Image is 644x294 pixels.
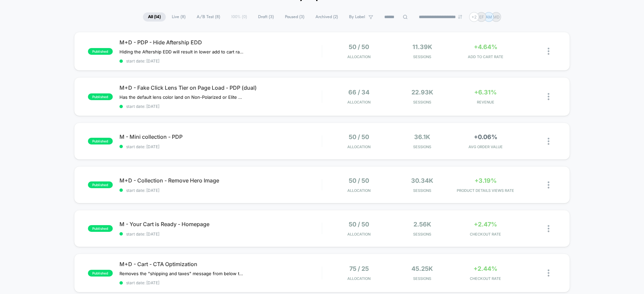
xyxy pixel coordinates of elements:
[474,89,497,96] span: +6.31%
[392,100,452,104] span: Sessions
[119,84,322,91] span: M+D - Fake Click Lens Tier on Page Load - PDP (dual)
[474,43,497,50] span: +4.64%
[414,133,430,140] span: 36.1k
[88,48,113,55] span: published
[456,232,516,237] span: CHECKOUT RATE
[119,271,244,276] span: Removes the "shipping and taxes" message from below the CTA and replaces it with message about re...
[119,261,322,267] span: M+D - Cart - CTA Optimization
[349,43,369,50] span: 50 / 50
[349,221,369,228] span: 50 / 50
[493,14,500,19] p: MD
[347,188,370,193] span: Allocation
[349,133,369,140] span: 50 / 50
[167,12,191,22] span: Live ( 8 )
[392,276,452,281] span: Sessions
[412,43,432,50] span: 11.39k
[280,12,309,22] span: Paused ( 3 )
[411,265,433,272] span: 45.25k
[88,138,113,144] span: published
[456,276,516,281] span: CHECKOUT RATE
[392,54,452,59] span: Sessions
[119,133,322,140] span: M - Mini collection - PDP
[347,54,370,59] span: Allocation
[456,144,516,149] span: AVG ORDER VALUE
[548,181,549,188] img: close
[411,89,433,96] span: 22.93k
[88,270,113,277] span: published
[411,177,433,184] span: 30.34k
[192,12,225,22] span: A/B Test ( 8 )
[349,14,365,19] span: By Label
[548,48,549,55] img: close
[119,232,322,237] span: start date: [DATE]
[474,133,497,140] span: +0.06%
[253,12,279,22] span: Draft ( 3 )
[479,14,484,19] p: EF
[392,232,452,237] span: Sessions
[143,12,166,22] span: All ( 14 )
[349,177,369,184] span: 50 / 50
[119,58,322,64] span: start date: [DATE]
[548,225,549,232] img: close
[474,265,497,272] span: +2.44%
[456,188,516,193] span: PRODUCT DETAILS VIEWS RATE
[119,280,322,285] span: start date: [DATE]
[392,144,452,149] span: Sessions
[88,225,113,232] span: published
[119,104,322,109] span: start date: [DATE]
[119,94,244,100] span: Has the default lens color land on Non-Polarized or Elite Polarized to see if that performs bette...
[119,49,244,54] span: Hiding the Aftership EDD will result in lower add to cart rate and conversion rate
[486,14,492,19] p: AM
[456,54,516,59] span: ADD TO CART RATE
[548,269,549,277] img: close
[413,221,431,228] span: 2.56k
[347,144,370,149] span: Allocation
[347,276,370,281] span: Allocation
[474,221,497,228] span: +2.47%
[456,100,516,104] span: REVENUE
[119,144,322,149] span: start date: [DATE]
[548,138,549,145] img: close
[347,100,370,104] span: Allocation
[119,221,322,227] span: M - Your Cart is Ready - Homepage
[349,265,369,272] span: 75 / 25
[88,93,113,100] span: published
[119,188,322,193] span: start date: [DATE]
[469,12,479,22] div: + 2
[88,181,113,188] span: published
[548,93,549,100] img: close
[348,89,369,96] span: 66 / 34
[310,12,343,22] span: Archived ( 2 )
[392,188,452,193] span: Sessions
[119,39,322,46] span: M+D - PDP - Hide Aftership EDD
[475,177,497,184] span: +3.19%
[458,15,462,19] img: end
[119,177,322,184] span: M+D - Collection - Remove Hero Image
[347,232,370,237] span: Allocation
